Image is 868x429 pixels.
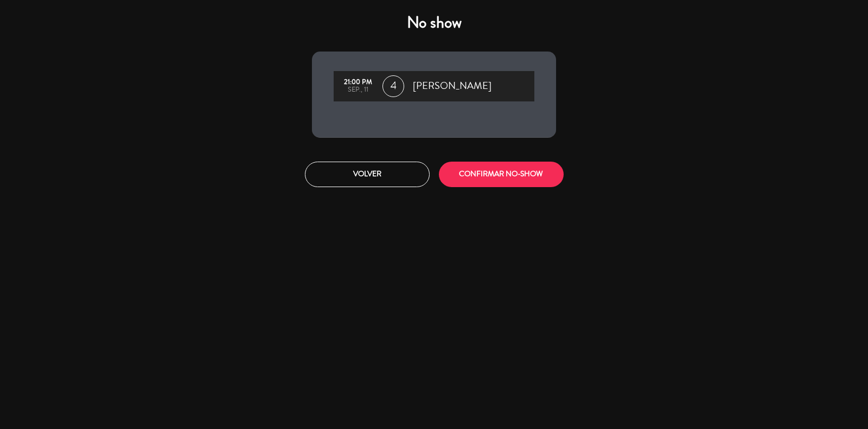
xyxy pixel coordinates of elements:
[305,162,430,187] button: Volver
[339,79,377,86] div: 21:00 PM
[413,78,492,94] span: [PERSON_NAME]
[339,86,377,94] div: sep., 11
[312,13,556,33] h4: No show
[439,162,564,187] button: CONFIRMAR NO-SHOW
[382,75,404,97] span: 4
